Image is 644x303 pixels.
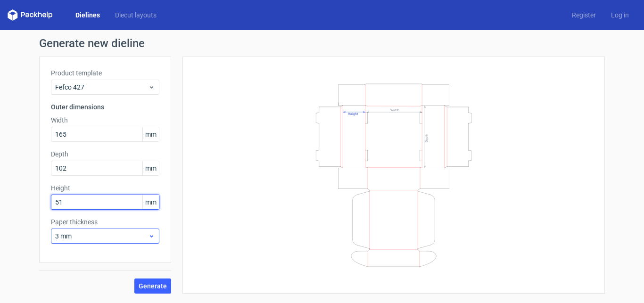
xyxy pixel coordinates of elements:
a: Register [564,10,603,20]
span: mm [142,127,159,141]
h1: Generate new dieline [39,38,605,49]
label: Width [51,115,159,125]
label: Product template [51,68,159,78]
text: Height [348,112,358,115]
span: mm [142,161,159,175]
text: Depth [425,133,429,142]
label: Height [51,183,159,193]
span: mm [142,195,159,209]
span: Generate [139,283,167,289]
button: Generate [134,278,171,294]
h3: Outer dimensions [51,102,159,112]
span: Fefco 427 [55,82,148,92]
a: Dielines [68,10,107,20]
text: Width [390,107,399,112]
a: Log in [603,10,636,20]
span: 3 mm [55,231,148,241]
label: Depth [51,149,159,159]
a: Diecut layouts [107,10,164,20]
label: Paper thickness [51,217,159,227]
